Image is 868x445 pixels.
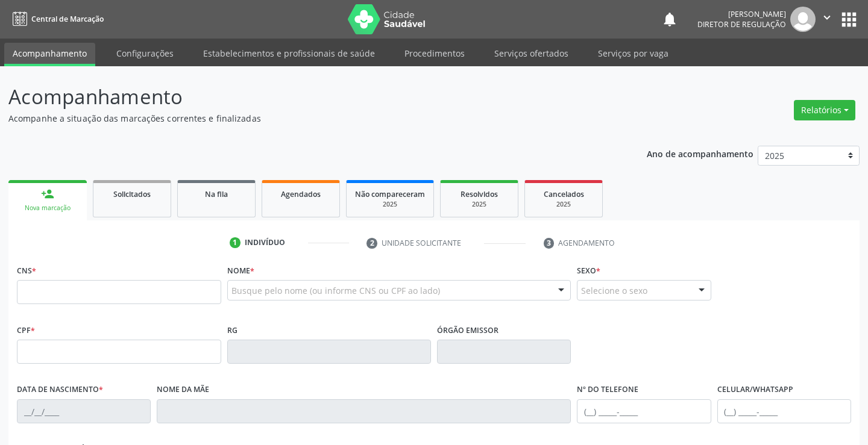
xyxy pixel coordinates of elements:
[544,189,584,199] span: Cancelados
[31,14,104,24] span: Central de Marcação
[820,11,834,24] i: 
[41,187,54,201] div: person_add
[533,200,594,209] div: 2025
[396,43,473,64] a: Procedimentos
[227,321,237,340] label: RG
[281,189,321,199] span: Agendados
[8,9,104,29] a: Central de Marcação
[8,82,604,112] p: Acompanhamento
[17,204,78,213] div: Nova marcação
[245,237,285,248] div: Indivíduo
[205,189,228,199] span: Na fila
[17,321,35,340] label: CPF
[230,237,241,248] div: 1
[717,381,793,399] label: Celular/WhatsApp
[581,284,647,297] span: Selecione o sexo
[157,381,209,399] label: Nome da mãe
[647,146,753,161] p: Ano de acompanhamento
[355,189,425,199] span: Não compareceram
[355,200,425,209] div: 2025
[577,399,711,423] input: (__) _____-_____
[231,284,440,297] span: Busque pelo nome (ou informe CNS ou CPF ao lado)
[697,19,786,30] span: Diretor de regulação
[486,43,577,64] a: Serviços ofertados
[108,43,182,64] a: Configurações
[461,189,498,199] span: Resolvidos
[838,9,860,30] button: apps
[113,189,151,199] span: Solicitados
[17,399,151,423] input: __/__/____
[577,381,638,399] label: Nº do Telefone
[8,112,604,125] p: Acompanhe a situação das marcações correntes e finalizadas
[697,9,786,19] div: [PERSON_NAME]
[816,7,838,32] button: 
[449,200,509,209] div: 2025
[437,321,498,340] label: Órgão emissor
[17,381,103,399] label: Data de nascimento
[17,261,36,280] label: CNS
[790,7,816,32] img: img
[717,399,851,423] input: (__) _____-_____
[661,11,678,28] button: notifications
[4,43,95,66] a: Acompanhamento
[590,43,677,64] a: Serviços por vaga
[794,100,855,120] button: Relatórios
[195,43,383,64] a: Estabelecimentos e profissionais de saúde
[227,261,254,280] label: Nome
[577,261,600,280] label: Sexo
